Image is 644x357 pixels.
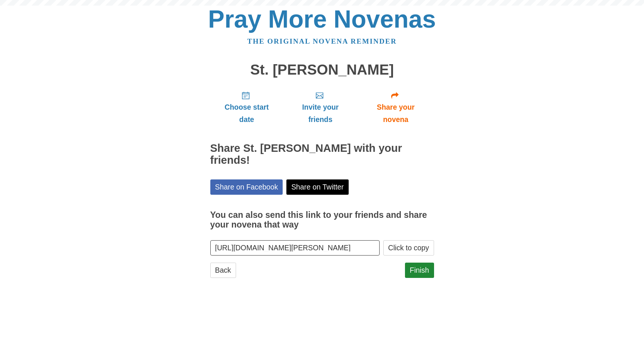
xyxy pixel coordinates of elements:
[358,85,434,129] a: Share your novena
[210,210,434,229] h3: You can also send this link to your friends and share your novena that way
[247,37,397,45] a: The original novena reminder
[210,179,283,195] a: Share on Facebook
[383,240,434,256] button: Click to copy
[283,85,357,129] a: Invite your friends
[286,179,349,195] a: Share on Twitter
[405,263,434,278] a: Finish
[210,263,236,278] a: Back
[210,143,434,166] h2: Share St. [PERSON_NAME] with your friends!
[365,101,427,126] span: Share your novena
[218,101,276,126] span: Choose start date
[210,62,434,78] h1: St. [PERSON_NAME]
[210,85,283,129] a: Choose start date
[208,5,436,33] a: Pray More Novenas
[290,101,350,126] span: Invite your friends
